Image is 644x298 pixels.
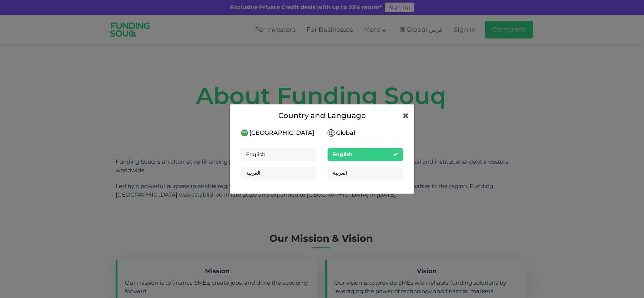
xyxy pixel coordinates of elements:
img: SA Flag [241,129,248,137]
img: SA Flag [328,129,335,137]
span: [GEOGRAPHIC_DATA] [249,128,314,137]
span: العربية [246,170,260,176]
div: Country and Language [241,110,403,121]
span: Global [336,128,355,137]
span: English [333,151,353,158]
span: العربية [333,170,347,176]
span: English [246,151,265,158]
